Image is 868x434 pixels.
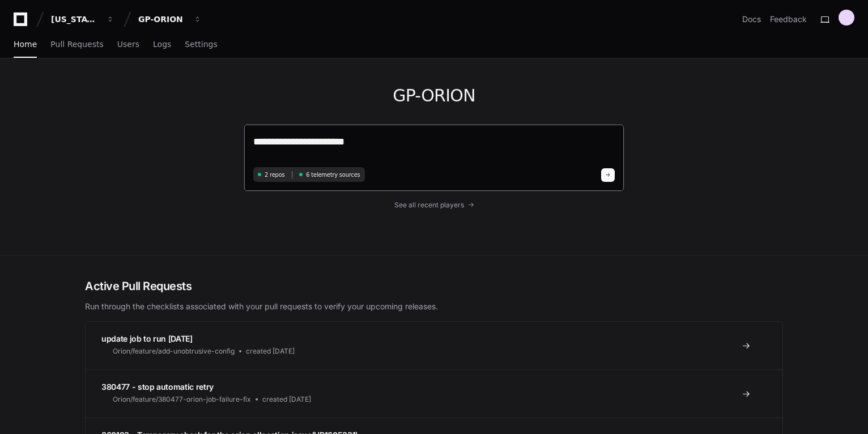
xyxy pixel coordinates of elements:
button: Feedback [770,14,807,25]
span: Home [14,41,37,48]
span: Logs [153,41,171,48]
button: GP-ORION [134,9,206,29]
a: Pull Requests [50,32,103,58]
span: update job to run [DATE] [101,334,193,343]
a: Settings [185,32,217,58]
p: Run through the checklists associated with your pull requests to verify your upcoming releases. [85,301,783,312]
div: GP-ORION [138,14,187,25]
h1: GP-ORION [244,86,624,106]
a: Docs [742,14,761,25]
span: created [DATE] [262,395,311,404]
a: Home [14,32,37,58]
a: Users [117,32,139,58]
a: Logs [153,32,171,58]
span: Users [117,41,139,48]
span: Orion/feature/380477-orion-job-failure-fix [113,395,251,404]
span: 2 repos [265,171,285,179]
button: [US_STATE] Pacific [46,9,119,29]
h2: Active Pull Requests [85,278,783,294]
a: update job to run [DATE]Orion/feature/add-unobtrusive-configcreated [DATE] [86,322,782,369]
span: 380477 - stop automatic retry [101,382,214,392]
div: [US_STATE] Pacific [51,14,100,25]
span: 6 telemetry sources [306,171,360,179]
a: 380477 - stop automatic retryOrion/feature/380477-orion-job-failure-fixcreated [DATE] [86,369,782,418]
span: Orion/feature/add-unobtrusive-config [113,347,235,356]
a: See all recent players [244,201,624,210]
span: created [DATE] [246,347,295,356]
span: See all recent players [394,201,464,210]
span: Pull Requests [50,41,103,48]
span: Settings [185,41,217,48]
